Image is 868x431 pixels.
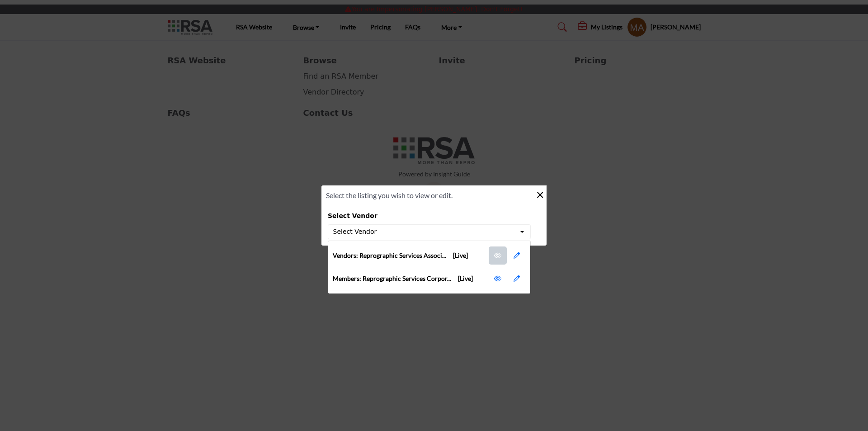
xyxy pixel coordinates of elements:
[489,270,507,288] a: View
[328,211,377,224] b: Select Vendor
[333,274,473,283] span: Members: Reprographic Services Corporation (RSA)
[533,185,547,203] button: ×
[508,246,526,265] a: Edit
[326,190,453,205] h6: Select the listing you wish to view or edit.
[333,251,468,260] span: Vendors: Reprographic Services Association (RSA)
[508,270,526,288] a: Edit
[328,224,531,240] button: Select Vendor
[489,246,507,265] a: View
